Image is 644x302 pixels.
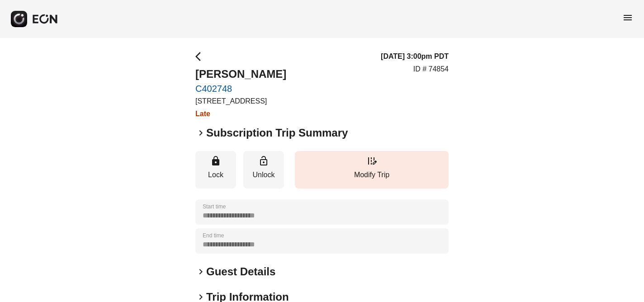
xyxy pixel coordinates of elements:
[195,83,286,94] a: C402748
[243,151,284,189] button: Unlock
[195,109,286,119] h3: Late
[206,126,348,140] h2: Subscription Trip Summary
[200,170,232,180] p: Lock
[195,67,286,81] h2: [PERSON_NAME]
[248,170,279,180] p: Unlock
[295,151,449,189] button: Modify Trip
[195,96,286,107] p: [STREET_ADDRESS]
[195,266,206,277] span: keyboard_arrow_right
[195,127,206,138] span: keyboard_arrow_right
[195,151,236,189] button: Lock
[622,12,633,23] span: menu
[366,156,377,166] span: edit_road
[299,170,444,180] p: Modify Trip
[195,51,206,62] span: arrow_back_ios
[381,51,449,62] h3: [DATE] 3:00pm PDT
[413,64,449,75] p: ID # 74854
[210,156,221,166] span: lock
[206,264,275,279] h2: Guest Details
[258,156,269,166] span: lock_open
